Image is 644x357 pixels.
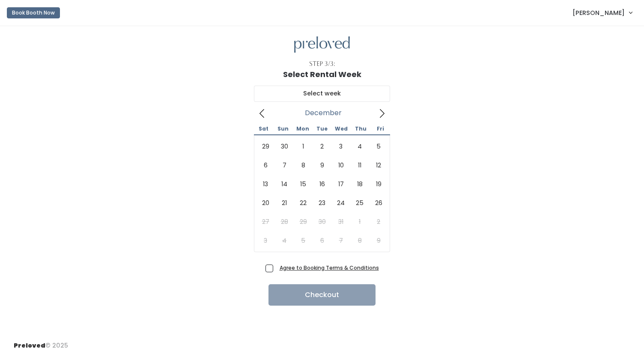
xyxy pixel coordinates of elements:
[275,156,294,175] span: December 7, 2025
[294,193,313,212] span: December 22, 2025
[564,3,641,22] a: [PERSON_NAME]
[371,126,390,131] span: Fri
[254,126,273,131] span: Sat
[256,156,275,175] span: December 6, 2025
[268,284,376,306] button: Checkout
[331,156,350,175] span: December 10, 2025
[273,126,292,131] span: Sun
[572,8,625,18] span: [PERSON_NAME]
[294,36,350,53] img: preloved logo
[305,111,342,115] span: December
[369,137,388,156] span: December 5, 2025
[369,175,388,193] span: December 19, 2025
[14,341,45,350] span: Preloved
[309,59,335,68] div: Step 3/3:
[313,156,331,175] span: December 9, 2025
[294,175,313,193] span: December 15, 2025
[350,193,369,212] span: December 25, 2025
[294,156,313,175] span: December 8, 2025
[313,137,331,156] span: December 2, 2025
[332,126,351,131] span: Wed
[293,126,312,131] span: Mon
[294,137,313,156] span: December 1, 2025
[350,156,369,175] span: December 11, 2025
[351,126,370,131] span: Thu
[7,3,60,22] a: Book Booth Now
[350,137,369,156] span: December 4, 2025
[275,175,294,193] span: December 14, 2025
[369,193,388,212] span: December 26, 2025
[283,70,361,79] h1: Select Rental Week
[331,175,350,193] span: December 17, 2025
[313,193,331,212] span: December 23, 2025
[275,137,294,156] span: November 30, 2025
[275,193,294,212] span: December 21, 2025
[280,264,379,271] a: Agree to Booking Terms & Conditions
[14,334,68,350] div: © 2025
[331,193,350,212] span: December 24, 2025
[313,175,331,193] span: December 16, 2025
[312,126,331,131] span: Tue
[7,7,60,18] button: Book Booth Now
[256,175,275,193] span: December 13, 2025
[369,156,388,175] span: December 12, 2025
[256,193,275,212] span: December 20, 2025
[256,137,275,156] span: November 29, 2025
[350,175,369,193] span: December 18, 2025
[254,86,390,102] input: Select week
[331,137,350,156] span: December 3, 2025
